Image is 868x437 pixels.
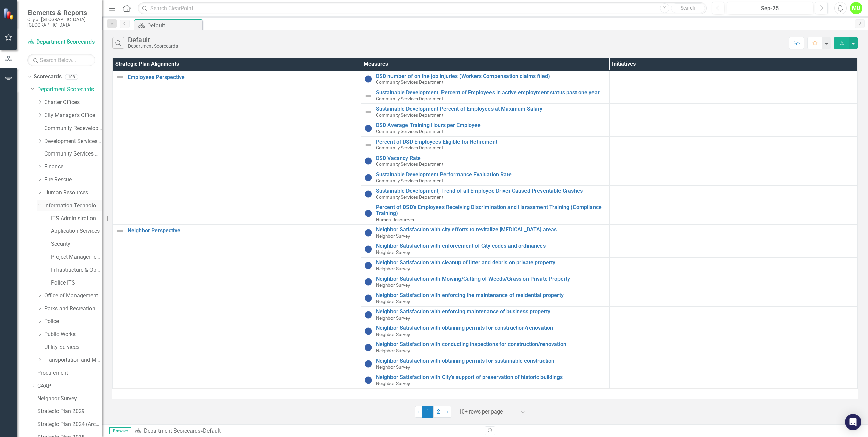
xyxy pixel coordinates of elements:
img: Information Unavailable [364,245,372,253]
img: Information Unavailable [364,75,372,83]
a: Neighbor Survey [37,395,102,403]
a: Security [51,240,102,248]
a: Sustainable Development Percent of Employees at Maximum Salary [376,106,605,112]
a: City Manager's Office [44,112,102,119]
img: Information Unavailable [364,278,372,286]
a: Strategic Plan 2029 [37,408,102,416]
a: Scorecards [34,73,62,81]
a: Strategic Plan 2024 (Archive) [37,421,102,428]
a: Police ITS [51,279,102,287]
img: Information Unavailable [364,190,372,198]
img: Not Defined [116,227,124,235]
a: Fire Rescue [44,176,102,184]
img: Information Unavailable [364,124,372,132]
a: Neighbor Satisfaction with City's support of preservation of historic buildings [376,374,605,381]
button: Sep-25 [727,2,813,14]
img: Not Defined [364,92,372,100]
a: DSD Vacancy Rate [376,155,605,161]
div: Department Scorecards [128,44,178,49]
img: Information Unavailable [364,209,372,217]
a: Project Management Office [51,253,102,261]
span: Neighbor Survey [376,331,410,337]
a: Parks and Recreation [44,305,102,313]
a: Development Services Department [44,137,102,145]
div: Default [147,21,201,30]
a: Neighbor Satisfaction with city efforts to revitalize [MEDICAL_DATA] areas [376,227,605,233]
a: Transportation and Mobility [44,356,102,364]
a: Neighbor Satisfaction with obtaining permits for sustainable construction [376,358,605,364]
a: Department Scorecards [144,427,200,434]
a: Percent of DSD's Employees Receiving Discrimination and Harassment Training (Compliance Training) [376,204,605,216]
a: 2 [433,406,444,418]
a: Police [44,318,102,325]
span: Community Services Department [376,194,443,200]
a: Neighbor Satisfaction with Mowing/Cutting of Weeds/Grass on Private Property [376,276,605,282]
a: Neighbor Satisfaction with enforcing maintenance of business property [376,309,605,315]
img: Information Unavailable [364,376,372,384]
span: Search [681,5,695,11]
a: Utility Services [44,343,102,351]
input: Search Below... [27,54,95,66]
span: Neighbor Survey [376,364,410,370]
div: Sep-25 [729,4,811,13]
span: Neighbor Survey [376,381,410,386]
div: Default [203,427,221,434]
a: Office of Management and Budget [44,292,102,300]
input: Search ClearPoint... [138,2,707,14]
span: Community Services Department [376,96,443,101]
a: Neighbor Satisfaction with enforcing the maintenance of residential property [376,292,605,298]
span: Community Services Department [376,145,443,150]
span: 1 [422,406,433,418]
a: Human Resources [44,189,102,197]
span: Browser [109,427,131,434]
span: Community Services Department [376,161,443,167]
img: Not Defined [364,108,372,116]
button: Search [671,3,705,13]
img: Information Unavailable [364,294,372,302]
a: Procurement [37,369,102,377]
img: Information Unavailable [364,343,372,352]
a: ITS Administration [51,215,102,223]
a: CAAP [37,382,102,390]
img: Information Unavailable [364,157,372,165]
a: Community Redevelopment Agency [44,125,102,132]
a: Neighbor Satisfaction with enforcement of City codes and ordinances [376,243,605,249]
img: ClearPoint Strategy [3,8,15,20]
a: Public Works [44,330,102,338]
a: DSD number of on the job injuries (Workers Compensation claims filed) [376,73,605,79]
span: Neighbor Survey [376,233,410,239]
span: Neighbor Survey [376,298,410,304]
a: Sustainable Development Performance Evaluation Rate [376,172,605,178]
div: Open Intercom Messenger [845,414,861,430]
span: › [447,408,449,415]
span: Neighbor Survey [376,315,410,321]
img: Not Defined [364,141,372,149]
a: Infrastructure & Operations [51,266,102,274]
a: Employees Perspective [128,74,357,80]
img: Information Unavailable [364,174,372,182]
a: Neighbor Satisfaction with cleanup of litter and debris on private property [376,260,605,266]
a: Neighbor Satisfaction with conducting inspections for construction/renovation [376,341,605,347]
a: Percent of DSD Employees Eligible for Retirement [376,139,605,145]
a: Neighbor Perspective [128,228,357,234]
span: Elements & Reports [27,9,95,17]
span: Community Services Department [376,79,443,85]
span: Neighbor Survey [376,282,410,288]
a: Sustainable Development, Percent of Employees in active employment status past one year [376,90,605,96]
span: Community Services Department [376,178,443,183]
img: Information Unavailable [364,261,372,270]
a: DSD Average Training Hours per Employee [376,122,605,128]
button: MU [850,2,862,14]
a: Charter Offices [44,99,102,107]
span: Human Resources [376,217,414,222]
img: Not Defined [116,73,124,81]
img: Information Unavailable [364,327,372,335]
a: Application Services [51,227,102,235]
a: Information Technology Services [44,202,102,210]
div: » [134,427,480,435]
small: City of [GEOGRAPHIC_DATA], [GEOGRAPHIC_DATA] [27,17,95,28]
img: Information Unavailable [364,360,372,368]
img: Information Unavailable [364,311,372,319]
a: Department Scorecards [37,86,102,94]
